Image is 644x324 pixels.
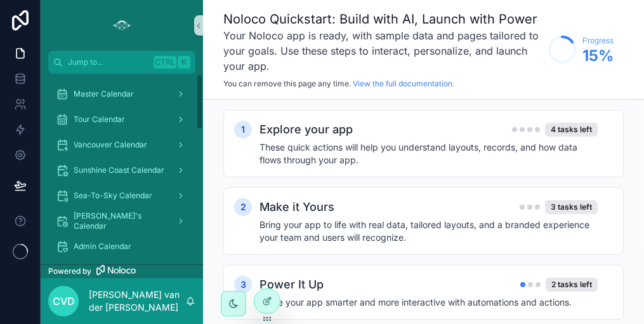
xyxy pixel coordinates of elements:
a: View the full documentation. [353,79,454,88]
a: Admin Calendar [48,235,195,258]
span: Jump to... [68,57,148,67]
div: 2 tasks left [546,278,598,292]
a: Master Calendar [48,83,195,105]
span: Vancouver Calendar [74,140,147,150]
img: App logo [112,15,132,36]
div: scrollable content [203,100,644,324]
span: Sunshine Coast Calendar [74,165,164,175]
span: K [179,57,189,67]
h2: Make it Yours [260,198,334,216]
span: You can remove this page any time. [223,79,351,88]
a: Sea-To-Sky Calendar [48,184,195,207]
h2: Power It Up [260,276,324,294]
div: 3 [234,276,252,294]
span: Sea-To-Sky Calendar [74,191,152,201]
a: Tour Calendar [48,108,195,131]
span: Tour Calendar [74,114,125,125]
span: 15 % [582,46,614,66]
span: [PERSON_NAME]'s Calendar [74,211,166,231]
h3: Your Noloco app is ready, with sample data and pages tailored to your goals. Use these steps to i... [223,28,542,74]
span: Cvd [53,294,75,309]
a: Sunshine Coast Calendar [48,159,195,182]
span: Master Calendar [74,89,134,99]
h2: Explore your app [260,121,353,138]
div: 4 tasks left [545,123,598,137]
h1: Noloco Quickstart: Build with AI, Launch with Power [223,10,542,28]
p: [PERSON_NAME] van der [PERSON_NAME] [89,288,185,314]
span: Ctrl [154,56,176,69]
h4: These quick actions will help you understand layouts, records, and how data flows through your app. [260,141,598,166]
div: 1 [234,121,252,138]
h4: Bring your app to life with real data, tailored layouts, and a branded experience your team and u... [260,219,598,244]
span: Admin Calendar [74,241,131,252]
a: Vancouver Calendar [48,133,195,156]
a: [PERSON_NAME]'s Calendar [48,210,195,233]
div: 2 [234,198,252,216]
span: Progress [582,36,614,46]
a: Powered by [41,264,203,278]
button: Jump to...CtrlK [48,51,195,74]
span: Powered by [48,266,91,276]
div: 3 tasks left [545,200,598,214]
div: scrollable content [41,74,203,264]
h4: Make your app smarter and more interactive with automations and actions. [260,296,598,309]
